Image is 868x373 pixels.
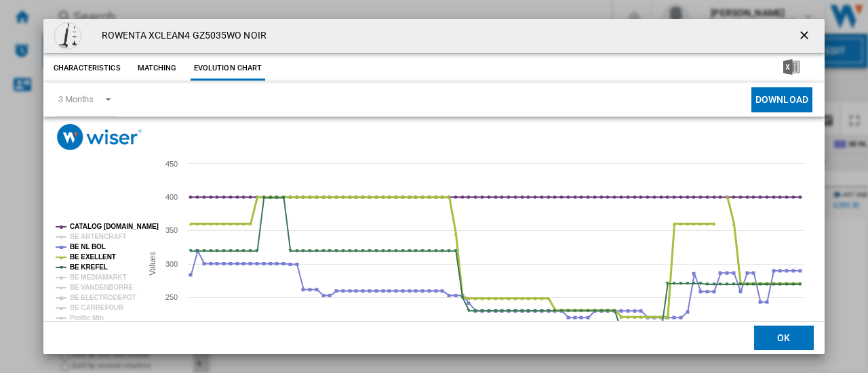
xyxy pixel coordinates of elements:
tspan: BE ELECTRODEPOT [70,294,136,301]
tspan: BE ARTENCRAFT [70,233,126,240]
button: Matching [127,56,187,81]
tspan: 450 [165,160,178,168]
tspan: BE VANDENBORRE [70,284,133,291]
tspan: BE MEDIAMARKT [70,273,127,281]
div: 3 Months [58,94,94,104]
tspan: BE EXELLENT [70,253,116,261]
img: fee_786_587_png [54,22,81,49]
tspan: 400 [165,193,178,201]
tspan: CATALOG [DOMAIN_NAME] [70,223,159,230]
tspan: 350 [165,226,178,234]
button: Download [751,87,812,112]
tspan: Values [148,252,157,276]
tspan: Profile Min [70,314,104,322]
button: Characteristics [50,56,124,81]
img: logo_wiser_300x94.png [57,124,142,150]
tspan: BE CARREFOUR [70,304,124,311]
ng-md-icon: getI18NText('BUTTONS.CLOSE_DIALOG') [797,28,814,45]
button: Evolution chart [191,56,266,81]
button: Download in Excel [762,56,821,81]
img: excel-24x24.png [783,59,800,75]
h4: ROWENTA XCLEAN4 GZ5035WO NOIR [95,29,267,43]
button: OK [754,326,814,350]
tspan: BE NL BOL [70,243,106,250]
tspan: 250 [165,293,178,301]
md-dialog: Product popup [43,19,825,355]
button: getI18NText('BUTTONS.CLOSE_DIALOG') [792,22,819,49]
tspan: BE KREFEL [70,263,108,271]
tspan: 300 [165,260,178,268]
